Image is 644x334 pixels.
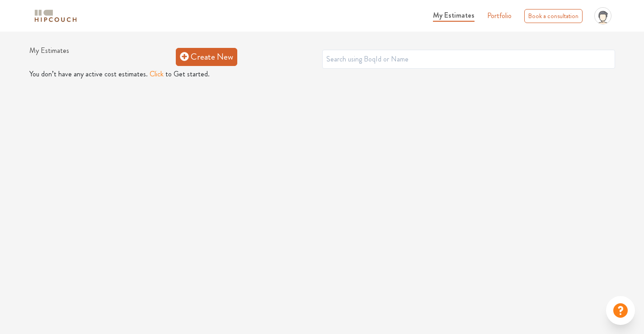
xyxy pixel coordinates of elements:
[33,6,78,26] span: logo-horizontal.svg
[33,8,78,24] img: logo-horizontal.svg
[29,46,176,67] h1: My Estimates
[487,10,512,21] a: Portfolio
[524,9,583,23] div: Book a consultation
[29,69,615,80] p: You don’t have any active cost estimates. to Get started.
[150,69,164,80] button: Click
[176,48,237,66] a: Create New
[322,50,615,69] input: Search using BoqId or Name
[433,10,475,20] span: My Estimates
